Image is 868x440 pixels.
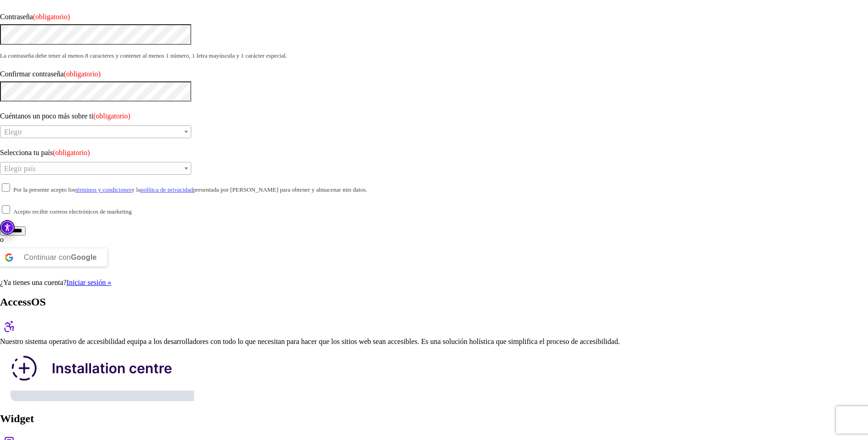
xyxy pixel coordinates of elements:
span: Elegir país [4,165,36,172]
a: términos y condiciones [75,186,131,193]
span: (obligatorio) [53,149,90,156]
b: Google [71,253,97,261]
div: Continuar con [24,248,97,267]
span: Elegir [4,128,22,136]
span: (obligatorio) [64,70,101,78]
input: Por la presente acepto lostérminos y condicionesy lapolítica de privacidadpresentada por [PERSON_... [2,183,10,192]
a: Iniciar sesión » [66,279,111,286]
span: (obligatorio) [33,13,70,21]
a: política de privacidad [140,186,193,193]
input: Acepto recibir correos electrónicos de marketing [2,205,10,214]
small: Por la presente acepto los y la presentada por [PERSON_NAME] para obtener y almacenar mis datos. [13,186,367,193]
small: Acepto recibir correos electrónicos de marketing [13,208,132,215]
span: (obligatorio) [93,112,130,120]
